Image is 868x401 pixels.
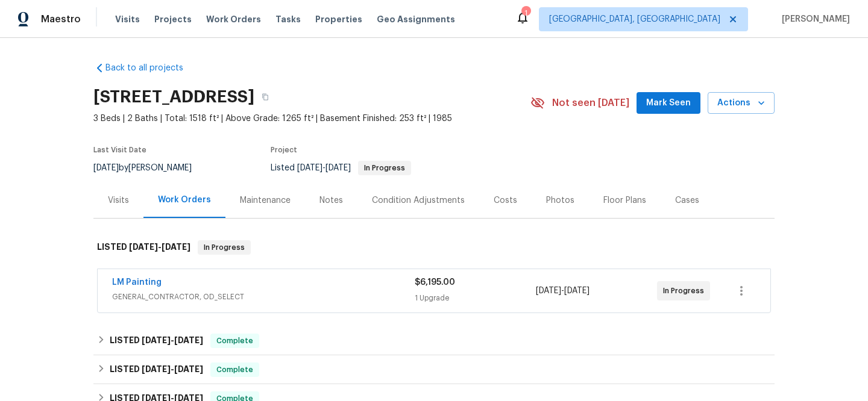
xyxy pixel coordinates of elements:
span: Project [271,146,297,154]
h6: LISTED [97,240,190,255]
div: Condition Adjustments [372,194,465,207]
span: [DATE] [129,243,158,251]
span: [DATE] [93,164,119,172]
span: - [129,243,190,251]
span: Mark Seen [646,96,691,111]
div: LISTED [DATE]-[DATE]Complete [93,355,775,384]
div: Floor Plans [603,194,646,207]
span: [PERSON_NAME] [777,13,850,25]
div: 1 Upgrade [415,292,536,304]
span: - [142,365,203,373]
span: [DATE] [536,287,561,295]
span: Visits [115,13,140,25]
span: $6,195.00 [415,278,455,287]
span: In Progress [199,241,250,253]
span: Properties [315,13,362,25]
span: - [297,164,351,172]
div: LISTED [DATE]-[DATE]Complete [93,326,775,355]
span: GENERAL_CONTRACTOR, OD_SELECT [112,291,415,303]
div: Visits [108,194,129,207]
span: [GEOGRAPHIC_DATA], [GEOGRAPHIC_DATA] [549,13,720,25]
span: In Progress [359,164,410,172]
span: - [536,285,590,297]
div: Costs [494,194,517,207]
button: Copy Address [254,86,276,108]
div: Maintenance [240,194,291,207]
span: [DATE] [325,164,351,172]
span: [DATE] [162,243,190,251]
span: [DATE] [174,365,203,373]
span: Tasks [275,15,301,23]
span: [DATE] [297,164,322,172]
span: 3 Beds | 2 Baths | Total: 1518 ft² | Above Grade: 1265 ft² | Basement Finished: 253 ft² | 1985 [93,113,530,125]
h6: LISTED [110,334,203,348]
span: Listed [271,164,411,172]
div: Photos [546,194,574,207]
span: [DATE] [142,365,171,373]
span: [DATE] [564,287,590,295]
button: Mark Seen [637,92,700,114]
span: [DATE] [142,336,171,344]
span: [DATE] [174,336,203,344]
span: Actions [717,96,765,111]
span: - [142,336,203,344]
div: 1 [521,7,530,19]
span: Complete [212,335,258,347]
div: Cases [675,194,699,207]
span: Last Visit Date [93,146,146,154]
div: Notes [319,194,343,207]
div: Work Orders [158,194,211,206]
a: LM Painting [112,278,162,287]
div: by [PERSON_NAME] [93,161,206,175]
button: Actions [708,92,775,114]
a: Back to all projects [93,62,209,74]
h2: [STREET_ADDRESS] [93,91,254,103]
span: Not seen [DATE] [552,97,629,109]
h6: LISTED [110,362,203,377]
span: Work Orders [206,13,261,25]
div: LISTED [DATE]-[DATE]In Progress [93,228,775,267]
span: Maestro [41,13,81,25]
span: Geo Assignments [377,13,455,25]
span: In Progress [663,285,709,297]
span: Complete [212,364,258,376]
span: Projects [154,13,192,25]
